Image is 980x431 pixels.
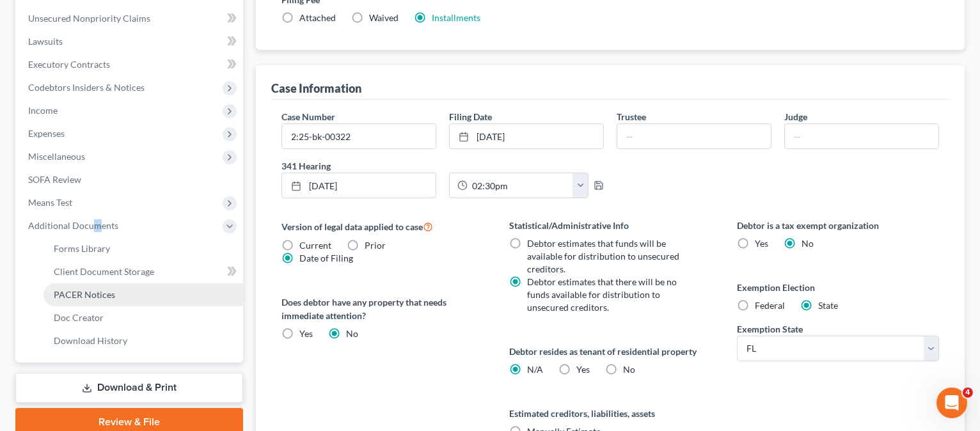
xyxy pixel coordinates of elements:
span: Means Test [28,197,72,208]
span: Prior [365,240,386,251]
span: Codebtors Insiders & Notices [28,82,145,93]
span: Debtor estimates that funds will be available for distribution to unsecured creditors. [527,238,679,274]
span: State [818,300,838,311]
a: SOFA Review [18,168,243,191]
a: [DATE] [282,173,436,198]
span: Expenses [28,128,65,139]
span: Yes [299,328,313,339]
label: Estimated creditors, liabilities, assets [509,407,711,420]
span: Income [28,105,58,116]
span: No [802,238,814,249]
label: Exemption Election [737,281,939,294]
span: Federal [755,300,785,311]
label: 341 Hearing [275,159,610,173]
input: -- [617,124,771,148]
span: Doc Creator [54,312,104,323]
span: Date of Filing [299,253,353,263]
span: Client Document Storage [54,266,154,277]
input: -- : -- [468,173,573,198]
label: Does debtor have any property that needs immediate attention? [281,295,484,322]
span: Unsecured Nonpriority Claims [28,13,150,24]
span: Current [299,240,331,251]
label: Trustee [617,110,646,123]
span: No [346,328,358,339]
span: Executory Contracts [28,59,110,70]
span: Additional Documents [28,220,118,231]
span: Forms Library [54,243,110,254]
input: -- [785,124,938,148]
span: Debtor estimates that there will be no funds available for distribution to unsecured creditors. [527,276,677,313]
span: SOFA Review [28,174,81,185]
a: Doc Creator [43,306,243,329]
label: Debtor resides as tenant of residential property [509,345,711,358]
a: Download History [43,329,243,352]
span: Attached [299,12,336,23]
a: Client Document Storage [43,260,243,283]
span: Download History [54,335,127,346]
a: Download & Print [15,373,243,403]
span: Miscellaneous [28,151,85,162]
label: Judge [784,110,807,123]
label: Exemption State [737,322,803,336]
label: Case Number [281,110,335,123]
span: Yes [755,238,768,249]
label: Version of legal data applied to case [281,219,484,234]
a: Forms Library [43,237,243,260]
label: Filing Date [449,110,492,123]
div: Case Information [271,81,361,96]
label: Debtor is a tax exempt organization [737,219,939,232]
a: Unsecured Nonpriority Claims [18,7,243,30]
span: Yes [576,364,590,375]
span: No [623,364,635,375]
a: [DATE] [450,124,603,148]
iframe: Intercom live chat [937,388,967,418]
span: 4 [963,388,973,398]
a: Installments [432,12,480,23]
a: PACER Notices [43,283,243,306]
a: Executory Contracts [18,53,243,76]
a: Lawsuits [18,30,243,53]
span: Lawsuits [28,36,63,47]
span: N/A [527,364,543,375]
label: Statistical/Administrative Info [509,219,711,232]
input: Enter case number... [282,124,436,148]
span: PACER Notices [54,289,115,300]
span: Waived [369,12,399,23]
